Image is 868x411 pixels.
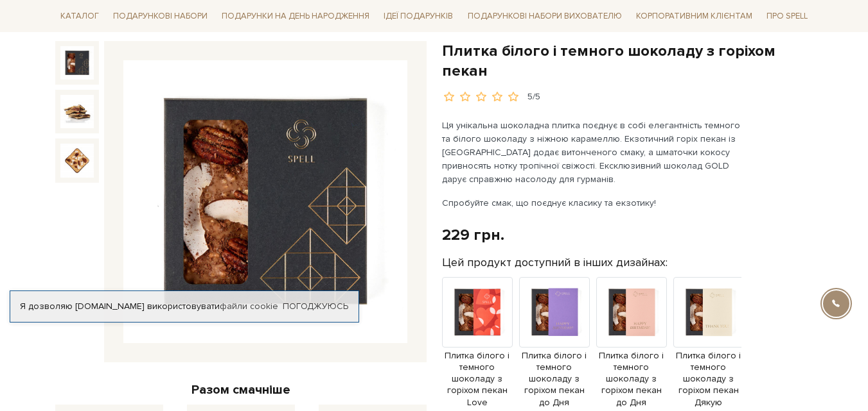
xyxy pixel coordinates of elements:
label: Цей продукт доступний в інших дизайнах: [442,255,668,270]
div: Разом смачніше [55,382,427,398]
a: Плитка білого і темного шоколаду з горіхом пекан Love [442,306,513,408]
div: 229 грн. [442,225,504,245]
img: Плитка білого і темного шоколаду з горіхом пекан [60,46,94,80]
a: Плитка білого і темного шоколаду з горіхом пекан Дякую [673,306,744,408]
img: Продукт [673,277,744,348]
img: Продукт [442,277,513,348]
h1: Плитка білого і темного шоколаду з горіхом пекан [442,41,813,81]
img: Плитка білого і темного шоколаду з горіхом пекан [60,95,94,128]
div: Я дозволяю [DOMAIN_NAME] використовувати [10,301,359,312]
img: Продукт [596,277,667,348]
a: Корпоративним клієнтам [631,5,757,27]
div: 5/5 [527,91,540,103]
img: Продукт [519,277,590,348]
a: Погоджуюсь [283,301,348,312]
a: Про Spell [761,6,813,26]
a: Подарункові набори вихователю [463,5,627,27]
img: Плитка білого і темного шоколаду з горіхом пекан [123,60,407,344]
span: Плитка білого і темного шоколаду з горіхом пекан Дякую [673,350,744,408]
p: Ця унікальна шоколадна плитка поєднує в собі елегантність темного та білого шоколаду з ніжною кар... [442,119,743,186]
a: файли cookie [220,301,278,312]
a: Подарунки на День народження [217,6,375,26]
p: Спробуйте смак, що поєднує класику та екзотику! [442,196,743,210]
img: Плитка білого і темного шоколаду з горіхом пекан [60,144,94,177]
a: Ідеї подарунків [378,6,458,26]
a: Подарункові набори [108,6,213,26]
span: Плитка білого і темного шоколаду з горіхом пекан Love [442,350,513,408]
a: Каталог [55,6,104,26]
